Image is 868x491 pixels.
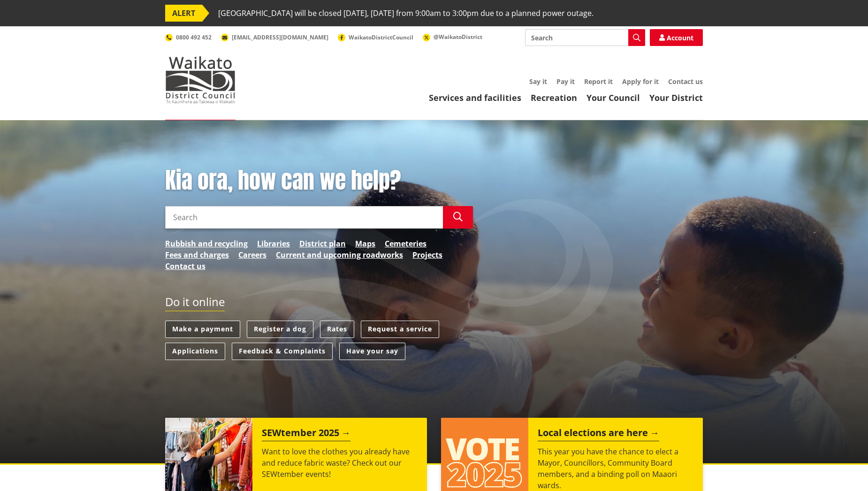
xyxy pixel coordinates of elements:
[556,77,575,86] a: Pay it
[165,295,225,312] h2: Do it online
[622,77,659,86] a: Apply for it
[276,249,403,261] a: Current and upcoming roadworks
[221,33,328,41] a: [EMAIL_ADDRESS][DOMAIN_NAME]
[361,321,439,338] a: Request a service
[165,56,236,103] img: Waikato District Council - Te Kaunihera aa Takiwaa o Waikato
[165,261,206,272] a: Contact us
[165,343,225,360] a: Applications
[165,238,248,249] a: Rubbish and recycling
[165,206,443,229] input: Search input
[320,321,354,338] a: Rates
[176,33,212,41] span: 0800 492 452
[423,33,482,41] a: @WaikatoDistrict
[262,446,418,480] p: Want to love the clothes you already have and reduce fabric waste? Check out our SEWtember events!
[412,249,442,261] a: Projects
[339,343,405,360] a: Have your say
[525,29,645,46] input: Search input
[232,33,328,41] span: [EMAIL_ADDRESS][DOMAIN_NAME]
[531,92,577,103] a: Recreation
[165,321,240,338] a: Make a payment
[165,5,202,22] span: ALERT
[338,33,413,41] a: WaikatoDistrictCouncil
[165,33,212,41] a: 0800 492 452
[165,249,229,261] a: Fees and charges
[429,92,521,103] a: Services and facilities
[584,77,613,86] a: Report it
[668,77,703,86] a: Contact us
[238,249,266,261] a: Careers
[529,77,547,86] a: Say it
[649,92,703,103] a: Your District
[299,238,346,249] a: District plan
[434,33,482,41] span: @WaikatoDistrict
[538,427,659,441] h2: Local elections are here
[385,238,426,249] a: Cemeteries
[586,92,640,103] a: Your Council
[262,427,350,441] h2: SEWtember 2025
[825,452,859,485] iframe: Messenger Launcher
[355,238,375,249] a: Maps
[650,29,703,46] a: Account
[349,33,413,41] span: WaikatoDistrictCouncil
[218,5,594,22] span: [GEOGRAPHIC_DATA] will be closed [DATE], [DATE] from 9:00am to 3:00pm due to a planned power outage.
[165,167,473,194] h1: Kia ora, how can we help?
[247,321,313,338] a: Register a dog
[232,343,333,360] a: Feedback & Complaints
[538,446,693,491] p: This year you have the chance to elect a Mayor, Councillors, Community Board members, and a bindi...
[257,238,290,249] a: Libraries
